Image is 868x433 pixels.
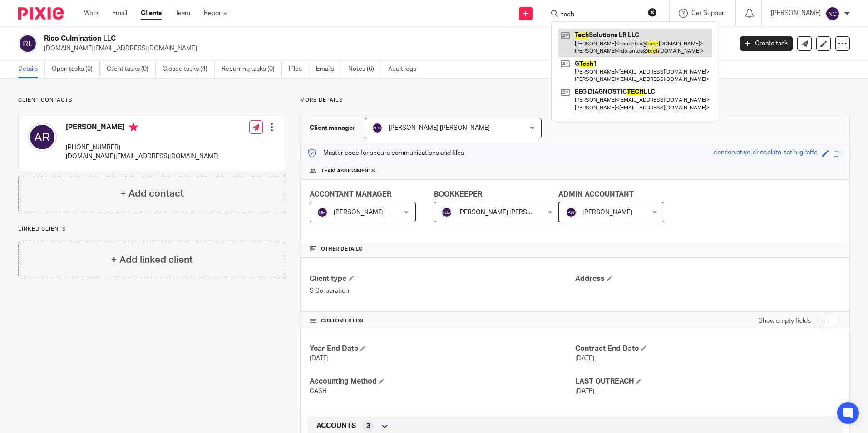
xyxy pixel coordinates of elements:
img: Pixie [18,7,64,20]
span: [PERSON_NAME] [334,209,384,216]
p: [PERSON_NAME] [771,9,821,18]
span: [PERSON_NAME] [PERSON_NAME] [389,125,490,131]
span: ACCONTANT MANAGER [310,191,391,198]
a: Email [112,9,127,18]
img: svg%3E [566,207,577,218]
span: [DATE] [575,355,594,362]
a: Closed tasks (4) [163,60,215,78]
p: More details [300,97,850,104]
span: Other details [321,246,362,253]
h4: Client type [310,274,575,284]
p: Master code for secure communications and files [307,148,464,157]
h4: + Add linked client [111,253,193,267]
span: 3 [366,422,370,431]
h4: Year End Date [310,344,575,354]
button: Clear [648,8,657,17]
span: Get Support [691,10,726,16]
a: Notes (6) [348,60,381,78]
h4: Address [575,274,840,284]
img: svg%3E [441,207,452,218]
img: svg%3E [317,207,328,218]
h4: Accounting Method [310,377,575,386]
h3: Client manager [310,123,355,133]
a: Open tasks (0) [52,60,100,78]
img: svg%3E [825,6,840,21]
p: Linked clients [18,226,286,233]
div: conservative-chocolate-satin-giraffe [714,148,818,158]
h4: [PERSON_NAME] [66,123,219,134]
span: [DATE] [575,388,594,394]
p: Client contacts [18,97,286,104]
span: ADMIN ACCOUNTANT [558,191,634,198]
span: [PERSON_NAME] [PERSON_NAME] [458,209,559,216]
span: Team assignments [321,167,375,175]
a: Recurring tasks (0) [222,60,282,78]
img: svg%3E [28,123,57,152]
span: [PERSON_NAME] [582,209,632,216]
h4: + Add contact [120,187,184,201]
input: Search [560,11,642,19]
span: [DATE] [310,355,329,362]
i: Primary [129,123,138,132]
a: Files [289,60,309,78]
a: Work [84,9,99,18]
a: Details [18,60,45,78]
a: Create task [740,36,793,51]
p: [PHONE_NUMBER] [66,143,219,152]
img: svg%3E [372,123,383,133]
h4: Contract End Date [575,344,840,354]
a: Emails [316,60,341,78]
h4: CUSTOM FIELDS [310,317,575,325]
p: [DOMAIN_NAME][EMAIL_ADDRESS][DOMAIN_NAME] [66,152,219,161]
p: [DOMAIN_NAME][EMAIL_ADDRESS][DOMAIN_NAME] [44,44,726,53]
img: svg%3E [18,34,37,53]
h4: LAST OUTREACH [575,377,840,386]
a: Clients [141,9,162,18]
a: Audit logs [388,60,423,78]
a: Team [175,9,190,18]
p: S Corporation [310,286,575,295]
label: Show empty fields [759,316,811,325]
span: BOOKKEEPER [434,191,482,198]
span: CASH [310,388,327,394]
a: Client tasks (0) [107,60,156,78]
span: ACCOUNTS [316,421,356,431]
a: Reports [204,9,227,18]
h2: Rico Culmination LLC [44,34,590,44]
